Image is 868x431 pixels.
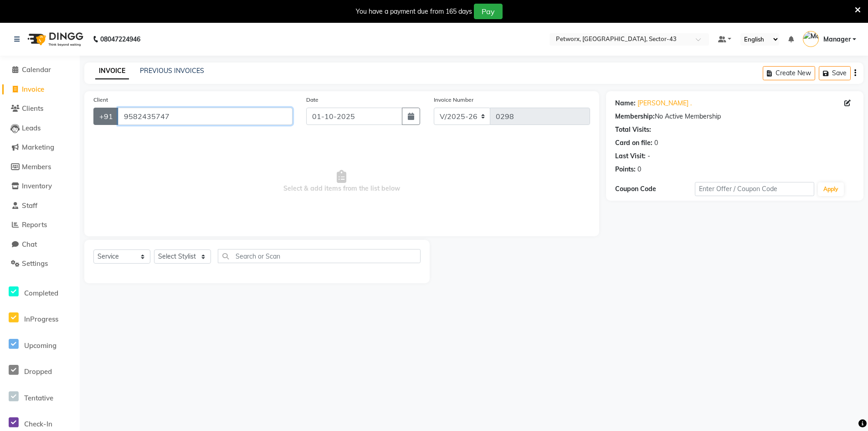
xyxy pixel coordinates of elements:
a: INVOICE [95,63,129,79]
span: Calendar [22,65,51,74]
a: PREVIOUS INVOICES [140,67,204,75]
span: Marketing [22,143,54,151]
span: Upcoming [24,341,56,350]
span: Completed [24,289,58,297]
div: Membership: [615,112,655,121]
img: Manager [803,31,819,47]
a: Reports [2,220,77,230]
a: Settings [2,259,77,269]
div: Total Visits: [615,125,651,135]
span: Dropped [24,367,52,376]
div: 0 [637,165,641,174]
a: [PERSON_NAME] . [637,99,692,108]
img: logo [23,26,86,52]
a: Inventory [2,181,77,192]
a: Clients [2,104,77,114]
span: Leads [22,124,41,132]
div: Name: [615,99,636,108]
a: Leads [2,123,77,134]
span: Members [22,162,51,171]
b: 08047224946 [100,26,140,52]
label: Date [306,96,318,104]
div: Coupon Code [615,184,695,194]
div: Last Visit: [615,151,646,161]
span: Select & add items from the list below [93,136,590,227]
span: Settings [22,259,48,268]
button: +91 [93,108,119,125]
div: Points: [615,165,636,174]
input: Search by Name/Mobile/Email/Code [118,108,293,125]
button: Save [819,66,851,80]
button: Pay [474,4,503,19]
a: Chat [2,239,77,250]
button: Create New [763,66,815,80]
span: Manager [823,35,851,44]
span: Invoice [22,85,44,93]
div: Card on file: [615,138,652,148]
span: Clients [22,104,43,113]
div: - [647,151,650,161]
a: Marketing [2,142,77,153]
a: Staff [2,201,77,211]
span: Reports [22,220,47,229]
span: Tentative [24,394,53,402]
span: Staff [22,201,37,210]
label: Invoice Number [434,96,473,104]
a: Members [2,162,77,172]
input: Enter Offer / Coupon Code [695,182,814,196]
label: Client [93,96,108,104]
div: You have a payment due from 165 days [356,7,472,16]
span: Chat [22,240,37,249]
a: Calendar [2,65,77,75]
button: Apply [818,182,844,196]
a: Invoice [2,84,77,95]
input: Search or Scan [218,249,421,263]
span: Inventory [22,182,52,190]
span: InProgress [24,315,58,323]
div: 0 [654,138,658,148]
div: No Active Membership [615,112,854,121]
span: Check-In [24,420,52,428]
